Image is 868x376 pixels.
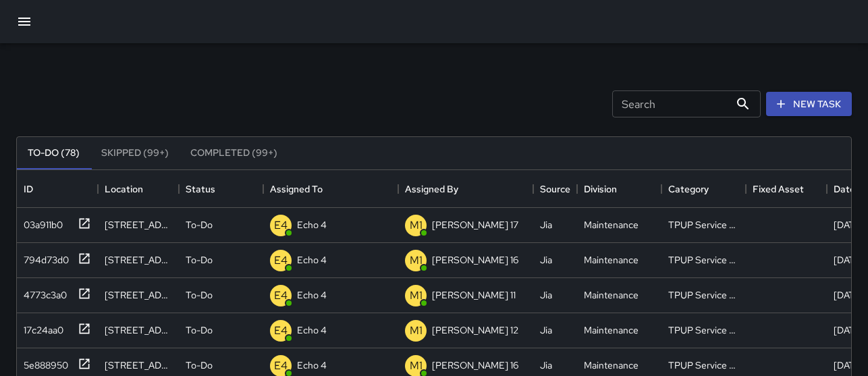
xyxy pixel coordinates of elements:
[540,218,552,232] div: Jia
[18,318,63,337] div: 17c24aa0
[766,92,852,117] button: New Task
[90,137,180,169] button: Skipped (99+)
[186,323,213,337] p: To-Do
[540,170,570,208] div: Source
[432,253,518,267] p: [PERSON_NAME] 16
[274,217,288,234] p: E4
[584,218,639,232] div: Maintenance
[270,170,323,208] div: Assigned To
[661,170,746,208] div: Category
[105,288,172,302] div: 2401 Valdez Street
[24,170,33,208] div: ID
[432,323,518,337] p: [PERSON_NAME] 12
[753,170,804,208] div: Fixed Asset
[297,253,327,267] p: Echo 4
[105,253,172,267] div: 901 Franklin Street
[540,358,552,372] div: Jia
[540,253,552,267] div: Jia
[274,288,288,304] p: E4
[263,170,398,208] div: Assigned To
[297,358,327,372] p: Echo 4
[398,170,533,208] div: Assigned By
[584,170,617,208] div: Division
[17,137,90,169] button: To-Do (78)
[432,218,518,232] p: [PERSON_NAME] 17
[186,358,213,372] p: To-Do
[410,288,423,304] p: M1
[540,323,552,337] div: Jia
[584,323,639,337] div: Maintenance
[432,358,518,372] p: [PERSON_NAME] 16
[584,358,639,372] div: Maintenance
[540,288,552,302] div: Jia
[577,170,661,208] div: Division
[297,288,327,302] p: Echo 4
[18,248,69,267] div: 794d73d0
[186,170,215,208] div: Status
[746,170,827,208] div: Fixed Asset
[668,323,739,337] div: TPUP Service Requested
[18,283,67,302] div: 4773c3a0
[186,218,213,232] p: To-Do
[668,170,709,208] div: Category
[17,170,98,208] div: ID
[410,358,423,374] p: M1
[274,323,288,339] p: E4
[533,170,577,208] div: Source
[584,288,639,302] div: Maintenance
[405,170,458,208] div: Assigned By
[105,323,172,337] div: 1703 Telegraph Avenue
[105,170,143,208] div: Location
[668,218,739,232] div: TPUP Service Requested
[668,358,739,372] div: TPUP Service Requested
[274,358,288,374] p: E4
[186,288,213,302] p: To-Do
[668,288,739,302] div: TPUP Service Requested
[274,252,288,269] p: E4
[668,253,739,267] div: TPUP Service Requested
[180,137,288,169] button: Completed (99+)
[432,288,516,302] p: [PERSON_NAME] 11
[98,170,179,208] div: Location
[18,353,68,372] div: 5e888950
[105,218,172,232] div: 2295 Broadway
[410,323,423,339] p: M1
[179,170,263,208] div: Status
[584,253,639,267] div: Maintenance
[297,218,327,232] p: Echo 4
[18,213,63,232] div: 03a911b0
[186,253,213,267] p: To-Do
[410,217,423,234] p: M1
[297,323,327,337] p: Echo 4
[105,358,172,372] div: 401 9th Street
[410,252,423,269] p: M1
